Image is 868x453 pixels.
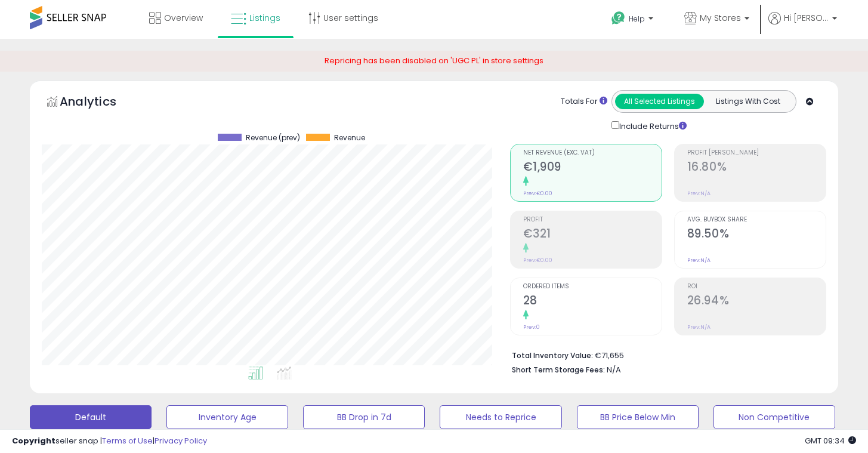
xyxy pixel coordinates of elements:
[523,323,540,331] small: Prev: 0
[561,96,607,107] div: Totals For
[523,294,662,310] h2: 28
[687,257,711,264] small: Prev: N/A
[687,160,826,176] h2: 16.80%
[615,94,704,109] button: All Selected Listings
[512,350,593,360] b: Total Inventory Value:
[523,227,662,243] h2: €321
[512,347,817,362] li: €71,655
[523,190,552,197] small: Prev: €0.00
[784,12,829,24] span: Hi [PERSON_NAME]
[523,160,662,176] h2: €1,909
[687,150,826,156] span: Profit [PERSON_NAME]
[325,55,543,66] span: Repricing has been disabled on 'UGC PL' in store settings
[687,217,826,223] span: Avg. Buybox Share
[166,405,288,429] button: Inventory Age
[713,405,835,429] button: Non Competitive
[249,12,280,24] span: Listings
[523,257,552,264] small: Prev: €0.00
[603,119,701,132] div: Include Returns
[60,93,140,113] h5: Analytics
[523,283,662,290] span: Ordered Items
[602,2,665,39] a: Help
[30,405,152,429] button: Default
[687,190,711,197] small: Prev: N/A
[102,435,153,446] a: Terms of Use
[611,11,626,26] i: Get Help
[523,217,662,223] span: Profit
[303,405,425,429] button: BB Drop in 7d
[805,435,856,446] span: 2025-08-11 09:34 GMT
[334,134,365,142] span: Revenue
[440,405,561,429] button: Needs to Reprice
[12,435,55,446] strong: Copyright
[687,283,826,290] span: ROI
[629,14,645,24] span: Help
[246,134,300,142] span: Revenue (prev)
[607,364,621,375] span: N/A
[577,405,699,429] button: BB Price Below Min
[164,12,203,24] span: Overview
[700,12,741,24] span: My Stores
[512,365,605,375] b: Short Term Storage Fees:
[703,94,792,109] button: Listings With Cost
[768,12,837,39] a: Hi [PERSON_NAME]
[523,150,662,156] span: Net Revenue (Exc. VAT)
[687,227,826,243] h2: 89.50%
[687,323,711,331] small: Prev: N/A
[12,436,207,447] div: seller snap | |
[687,294,826,310] h2: 26.94%
[155,435,207,446] a: Privacy Policy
